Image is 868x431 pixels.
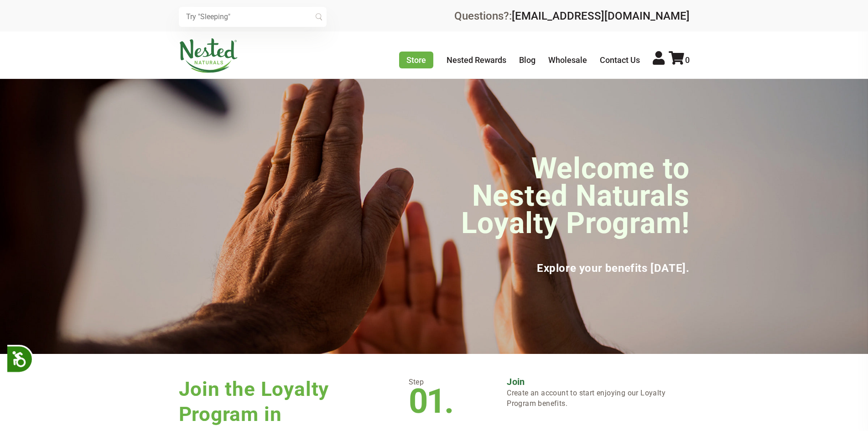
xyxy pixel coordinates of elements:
[179,251,690,278] h3: Explore your benefits [DATE].
[399,52,433,68] a: Store
[600,55,640,65] a: Contact Us
[669,55,690,65] a: 0
[409,377,493,387] p: Step
[179,7,327,27] input: Try "Sleeping"
[179,38,238,73] img: Nested Naturals
[507,376,525,387] strong: Join
[519,55,535,65] a: Blog
[454,10,690,21] div: Questions?:
[512,10,690,22] a: [EMAIL_ADDRESS][DOMAIN_NAME]
[434,155,690,237] h1: Welcome to Nested Naturals Loyalty Program!
[409,387,493,416] h3: 01.
[685,55,690,65] span: 0
[447,55,506,65] a: Nested Rewards
[548,55,587,65] a: Wholesale
[507,377,689,409] p: Create an account to start enjoying our Loyalty Program benefits.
